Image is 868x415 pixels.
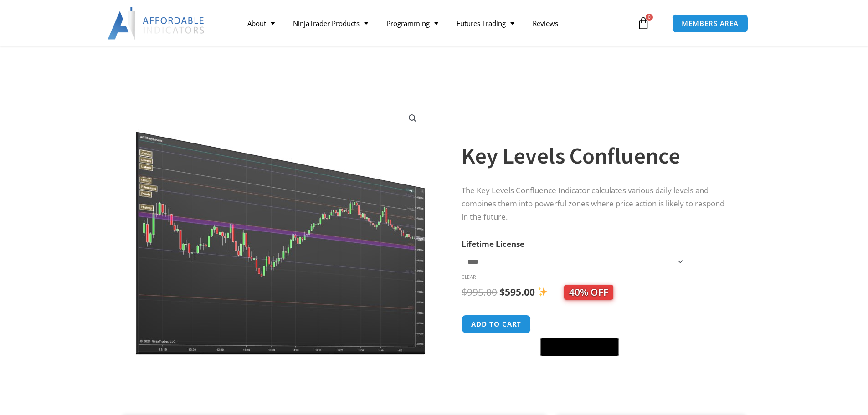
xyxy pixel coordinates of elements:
[499,286,535,298] bdi: 595.00
[672,14,748,33] a: MEMBERS AREA
[524,13,567,34] a: Reviews
[462,286,497,298] bdi: 995.00
[540,338,619,356] button: Buy with GPay
[564,285,613,300] span: 40% OFF
[405,110,421,127] a: View full-screen image gallery
[539,313,621,335] iframe: Secure express checkout frame
[284,13,377,34] a: NinjaTrader Products
[108,7,205,40] img: LogoAI | Affordable Indicators – NinjaTrader
[499,286,505,298] span: $
[462,286,467,298] span: $
[462,140,728,172] h1: Key Levels Confluence
[682,20,739,27] span: MEMBERS AREA
[462,274,476,280] a: Clear options
[538,287,548,297] img: ✨
[462,315,531,333] button: Add to cart
[238,13,635,34] nav: Menu
[646,14,653,21] span: 0
[238,13,284,34] a: About
[462,239,524,249] label: Lifetime License
[623,10,663,36] a: 0
[447,13,524,34] a: Futures Trading
[377,13,447,34] a: Programming
[135,103,428,355] img: Key Levels 1
[462,184,728,224] p: The Key Levels Confluence Indicator calculates various daily levels and combines them into powerf...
